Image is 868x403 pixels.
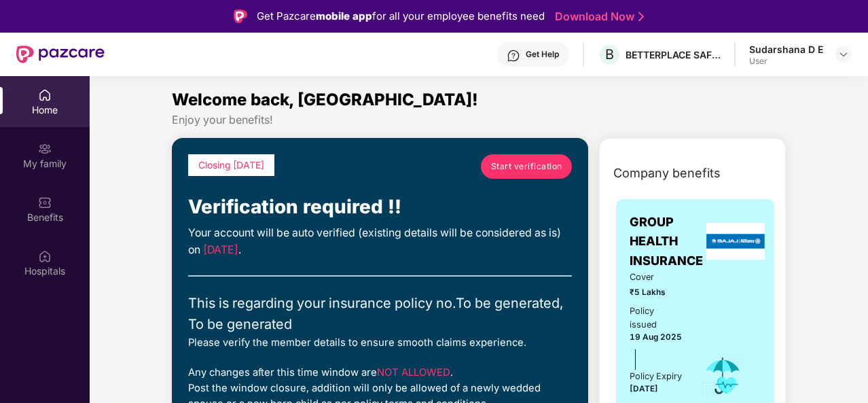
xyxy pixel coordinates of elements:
div: Please verify the member details to ensure smooth claims experience. [188,335,572,351]
img: insurerLogo [706,223,765,260]
img: New Pazcare Logo [16,46,105,63]
img: Logo [234,10,247,23]
div: Sudarshana D E [749,43,823,56]
span: Closing [DATE] [198,160,264,171]
img: svg+xml;base64,PHN2ZyBpZD0iSG9zcGl0YWxzIiB4bWxucz0iaHR0cDovL3d3dy53My5vcmcvMjAwMC9zdmciIHdpZHRoPS... [38,249,52,263]
img: svg+xml;base64,PHN2ZyBpZD0iRHJvcGRvd24tMzJ4MzIiIHhtbG5zPSJodHRwOi8vd3d3LnczLm9yZy8yMDAwL3N2ZyIgd2... [838,49,849,60]
strong: mobile app [316,10,372,22]
div: Your account will be auto verified (existing details will be considered as is) on . [188,225,572,259]
span: Cover [630,270,682,284]
img: svg+xml;base64,PHN2ZyBpZD0iSGVscC0zMngzMiIgeG1sbnM9Imh0dHA6Ly93d3cudzMub3JnLzIwMDAvc3ZnIiB3aWR0aD... [507,49,520,63]
img: svg+xml;base64,PHN2ZyBpZD0iQmVuZWZpdHMiIHhtbG5zPSJodHRwOi8vd3d3LnczLm9yZy8yMDAwL3N2ZyIgd2lkdGg9Ij... [38,196,52,209]
div: This is regarding your insurance policy no. To be generated, To be generated [188,293,572,335]
span: 19 Aug 2025 [630,332,682,342]
div: Enjoy your benefits! [172,113,786,127]
div: BETTERPLACE SAFETY SOLUTIONS PRIVATE LIMITED [626,48,721,61]
span: Start verification [491,160,562,173]
img: Stroke [638,10,644,24]
div: Get Pazcare for all your employee benefits need [257,8,545,24]
img: svg+xml;base64,PHN2ZyBpZD0iSG9tZSIgeG1sbnM9Imh0dHA6Ly93d3cudzMub3JnLzIwMDAvc3ZnIiB3aWR0aD0iMjAiIG... [38,88,52,102]
img: icon [701,353,745,398]
div: Policy issued [630,304,682,332]
span: NOT ALLOWED [377,366,450,379]
div: Policy Expiry [630,370,682,383]
span: B [605,46,614,63]
span: [DATE] [630,384,658,393]
img: svg+xml;base64,PHN2ZyB3aWR0aD0iMjAiIGhlaWdodD0iMjAiIHZpZXdCb3g9IjAgMCAyMCAyMCIgZmlsbD0ibm9uZSIgeG... [38,142,52,156]
div: User [749,56,823,67]
span: Company benefits [613,164,721,183]
span: [DATE] [203,243,238,256]
span: Welcome back, [GEOGRAPHIC_DATA]! [172,90,478,109]
div: Get Help [526,49,559,60]
span: ₹5 Lakhs [630,286,682,299]
div: Verification required !! [188,192,572,222]
a: Start verification [481,154,572,179]
a: Download Now [555,10,640,24]
span: GROUP HEALTH INSURANCE [630,213,703,270]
